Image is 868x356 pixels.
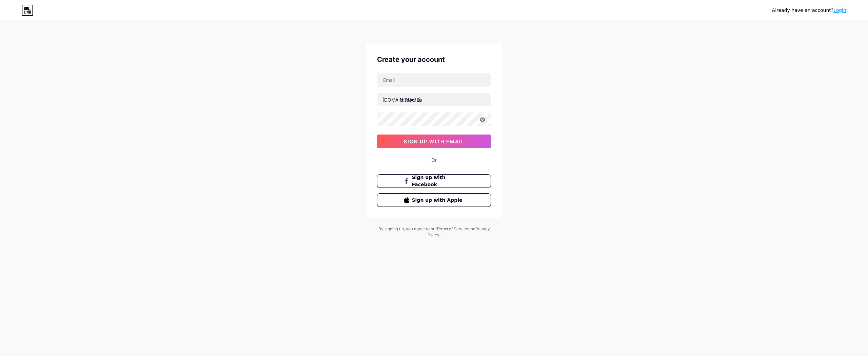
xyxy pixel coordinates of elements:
a: Login [833,7,846,13]
div: [DOMAIN_NAME]/ [382,96,422,103]
button: sign up with email [377,135,491,148]
a: Terms of Service [436,226,468,231]
div: Or [431,156,437,163]
button: Sign up with Facebook [377,174,491,188]
span: Sign up with Facebook [412,174,465,188]
input: username [377,93,491,106]
span: Sign up with Apple [412,197,465,204]
div: Already have an account? [772,7,846,14]
div: By signing up, you agree to our and . [376,226,492,238]
div: Create your account [377,54,491,65]
input: Email [377,73,491,87]
button: Sign up with Apple [377,193,491,207]
span: sign up with email [404,139,465,144]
